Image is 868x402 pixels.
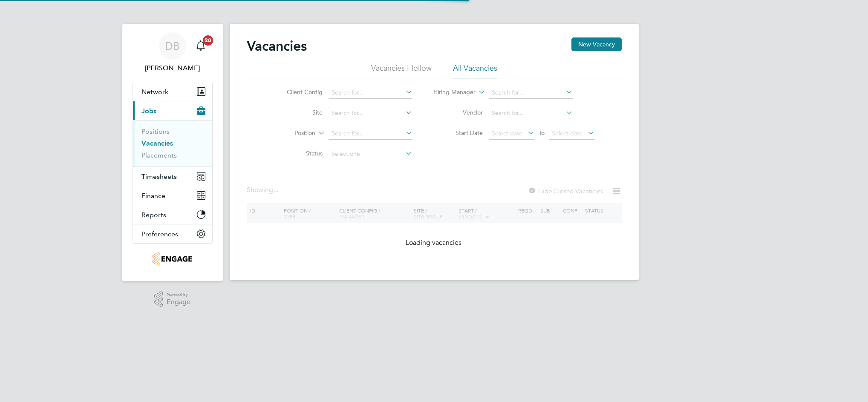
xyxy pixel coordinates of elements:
span: Timesheets [141,172,177,181]
h2: Vacancies [247,37,307,55]
span: ... [273,186,278,194]
span: Preferences [141,230,178,238]
a: DB[PERSON_NAME] [133,32,213,73]
span: Daniel Bassett [133,63,213,73]
button: New Vacancy [571,37,622,51]
a: Go to home page [133,252,213,266]
label: Hiring Manager [427,88,476,97]
span: Select date [552,129,583,137]
input: Search for... [489,87,573,99]
label: Position [266,129,315,138]
input: Select one [329,148,412,160]
label: Start Date [434,129,483,137]
li: Vacancies I follow [371,63,432,78]
a: Positions [141,127,170,135]
input: Search for... [489,107,573,119]
a: Vacancies [141,139,173,147]
label: Client Config [274,88,323,96]
button: Reports [133,205,212,224]
span: Select date [492,129,522,137]
button: Finance [133,186,212,205]
div: Jobs [133,120,212,167]
button: Network [133,82,212,101]
a: Powered byEngage [154,291,190,307]
img: thornbaker-logo-retina.png [153,252,192,266]
input: Search for... [329,107,412,119]
label: Vendor [434,109,483,116]
label: Hide Closed Vacancies [528,187,603,195]
input: Search for... [329,128,412,140]
li: All Vacancies [453,63,497,78]
button: Timesheets [133,167,212,186]
a: 20 [192,32,209,60]
span: Powered by [167,291,190,299]
nav: Main navigation [122,24,223,281]
div: Showing [247,186,280,195]
span: To [536,127,547,138]
span: Reports [141,211,166,219]
button: Preferences [133,224,212,243]
span: Finance [141,192,165,200]
span: Engage [167,299,190,306]
span: 20 [203,35,213,46]
span: DB [165,40,179,52]
a: Placements [141,151,177,159]
span: Network [141,88,168,96]
label: Site [274,109,323,116]
input: Search for... [329,87,412,99]
span: Jobs [141,107,156,115]
button: Jobs [133,101,212,120]
label: Status [274,149,323,157]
